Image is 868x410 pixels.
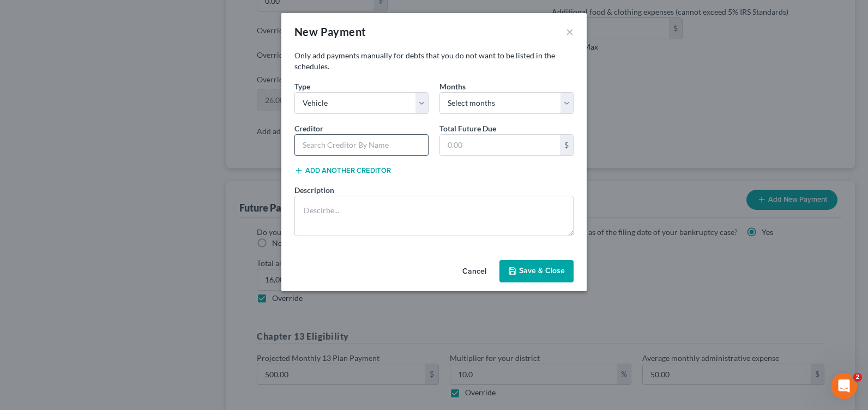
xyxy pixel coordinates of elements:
[454,261,495,283] button: Cancel
[499,260,574,283] button: Save & Close
[294,185,334,195] span: Description
[853,373,862,382] span: 2
[294,166,391,175] button: Add another creditor
[294,50,574,72] p: Only add payments manually for debts that you do not want to be listed in the schedules.
[294,82,310,91] span: Type
[566,25,574,38] button: ×
[439,82,466,91] span: Months
[439,124,496,133] span: Total Future Due
[294,24,366,39] div: New Payment
[294,123,323,134] label: Creditor
[440,135,560,155] input: 0.00
[560,135,573,155] div: $
[294,134,429,156] input: Search Creditor By Name
[831,373,857,399] iframe: Intercom live chat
